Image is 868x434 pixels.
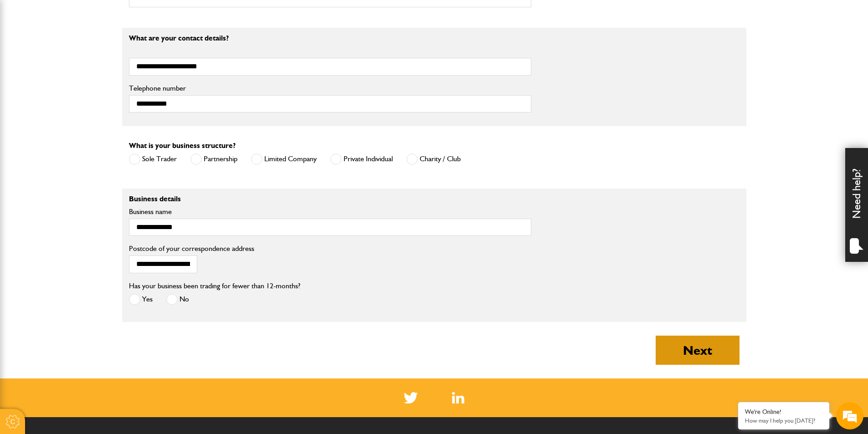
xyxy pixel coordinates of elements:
[129,195,531,203] p: Business details
[330,153,393,165] label: Private Individual
[129,245,268,252] label: Postcode of your correspondence address
[129,153,177,165] label: Sole Trader
[129,294,153,305] label: Yes
[15,51,38,63] img: d_20077148190_company_1631870298795_20077148190
[149,5,171,26] div: Minimize live chat window
[656,336,740,365] button: Next
[452,392,464,403] a: LinkedIn
[452,392,464,403] img: Linked In
[47,51,153,63] div: Chat with us now
[190,153,237,165] label: Partnership
[12,165,166,273] textarea: Type your message and hit 'Enter'
[129,282,300,290] label: Has your business been trading for fewer than 12-months?
[845,148,868,262] div: Need help?
[404,392,418,403] img: Twitter
[129,35,531,42] p: What are your contact details?
[251,153,317,165] label: Limited Company
[12,84,166,104] input: Enter your last name
[406,153,461,165] label: Charity / Club
[745,417,822,424] p: How may I help you today?
[129,142,236,149] label: What is your business structure?
[124,281,165,293] em: Start Chat
[129,85,531,92] label: Telephone number
[129,208,531,215] label: Business name
[166,294,189,305] label: No
[12,138,166,158] input: Enter your phone number
[12,111,166,131] input: Enter your email address
[745,408,822,416] div: We're Online!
